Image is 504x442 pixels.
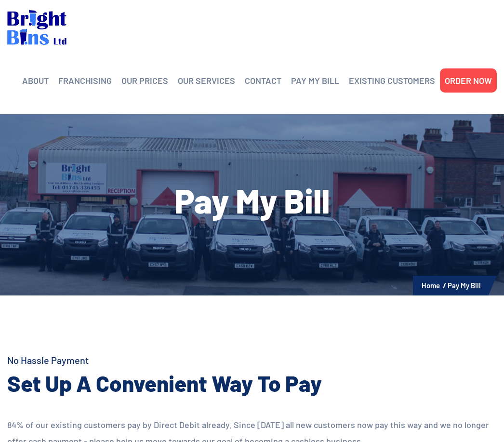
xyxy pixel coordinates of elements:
[178,73,235,88] a: OUR SERVICES
[7,183,497,217] h1: Pay My Bill
[22,73,49,88] a: ABOUT
[121,73,168,88] a: OUR PRICES
[7,369,369,398] h2: Set Up A Convenient Way To Pay
[445,73,492,88] a: ORDER NOW
[58,73,112,88] a: FRANCHISING
[422,281,440,290] a: Home
[245,73,281,88] a: CONTACT
[7,353,369,367] h4: No Hassle Payment
[291,73,339,88] a: PAY MY BILL
[349,73,435,88] a: EXISTING CUSTOMERS
[448,279,481,292] li: Pay My Bill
